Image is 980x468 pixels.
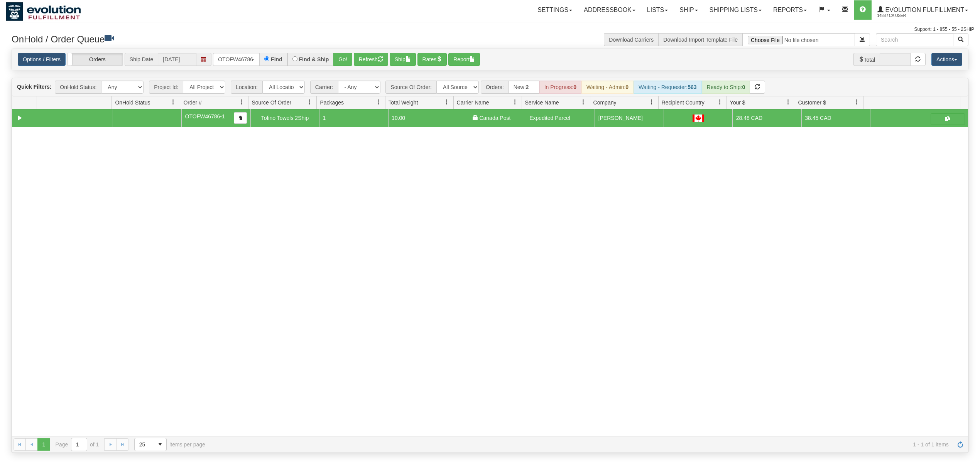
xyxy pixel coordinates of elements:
[953,33,968,46] button: Search
[310,81,338,94] span: Carrier:
[730,99,745,106] span: Your $
[509,81,539,94] div: New:
[931,53,962,66] button: Actions
[303,96,316,109] a: Source Of Order filter column settings
[877,12,935,20] span: 1488 / CA User
[392,115,405,121] span: 10.00
[213,53,259,66] input: Order #
[526,84,529,90] strong: 2
[645,96,658,109] a: Company filter column settings
[481,81,509,94] span: Orders:
[625,84,629,90] strong: 0
[56,438,99,451] span: Page of 1
[782,96,795,109] a: Your $ filter column settings
[12,78,968,96] div: grid toolbar
[798,99,826,106] span: Customer $
[18,53,66,66] a: Options / Filters
[183,99,201,106] span: Order #
[134,438,205,451] span: items per page
[693,114,704,122] img: CA
[115,99,150,106] span: OnHold Status
[254,114,316,122] div: Tofino Towels 2Ship
[15,113,25,123] a: Collapse
[578,0,641,20] a: Addressbook
[509,96,522,109] a: Carrier Name filter column settings
[299,57,329,62] label: Find & Ship
[641,0,674,20] a: Lists
[385,81,436,94] span: Source Of Order:
[440,96,453,109] a: Total Weight filter column settings
[479,115,510,121] span: Canada Post
[884,7,964,13] span: Evolution Fulfillment
[68,53,123,66] label: Orders
[55,81,101,94] span: OnHold Status:
[732,109,801,127] td: 28.48 CAD
[457,99,489,106] span: Carrier Name
[663,37,738,43] a: Download Import Template File
[581,81,634,94] div: Waiting - Admin:
[235,96,248,109] a: Order # filter column settings
[271,57,282,62] label: Find
[704,0,767,20] a: Shipping lists
[526,109,595,127] td: Expedited Parcel
[154,438,166,451] span: select
[595,109,664,127] td: [PERSON_NAME]
[252,99,291,106] span: Source Of Order
[539,81,581,94] div: In Progress:
[167,96,180,109] a: OnHold Status filter column settings
[931,113,965,125] button: Shipping Documents
[149,81,183,94] span: Project Id:
[850,96,863,109] a: Customer $ filter column settings
[853,53,880,66] span: Total
[688,84,696,90] strong: 563
[6,2,81,21] img: logo1488.jpg
[577,96,590,109] a: Service Name filter column settings
[876,33,953,46] input: Search
[12,33,484,44] h3: OnHold / Order Queue
[532,0,578,20] a: Settings
[354,53,388,66] button: Refresh
[448,53,480,66] button: Report
[234,112,247,124] button: Copy to clipboard
[674,0,703,20] a: Ship
[593,99,617,106] span: Company
[125,53,158,66] span: Ship Date
[609,37,654,43] a: Download Carriers
[389,99,418,106] span: Total Weight
[6,26,974,33] div: Support: 1 - 855 - 55 - 2SHIP
[390,53,416,66] button: Ship
[702,81,750,94] div: Ready to Ship:
[17,83,51,91] label: Quick Filters:
[525,99,559,106] span: Service Name
[333,53,352,66] button: Go!
[134,438,167,451] span: Page sizes drop down
[662,99,705,106] span: Recipient Country
[71,438,87,451] input: Page 1
[872,0,974,20] a: Evolution Fulfillment 1488 / CA User
[37,438,50,451] span: Page 1
[372,96,385,109] a: Packages filter column settings
[320,99,343,106] span: Packages
[216,441,949,448] span: 1 - 1 of 1 items
[231,81,262,94] span: Location:
[185,113,225,120] span: OTOFW46786-1
[743,33,855,46] input: Import
[417,53,447,66] button: Rates
[713,96,727,109] a: Recipient Country filter column settings
[634,81,701,94] div: Waiting - Requester:
[962,195,979,273] iframe: chat widget
[323,115,326,121] span: 1
[954,438,966,451] a: Refresh
[742,84,745,90] strong: 0
[767,0,813,20] a: Reports
[139,441,149,448] span: 25
[801,109,870,127] td: 38.45 CAD
[573,84,576,90] strong: 0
